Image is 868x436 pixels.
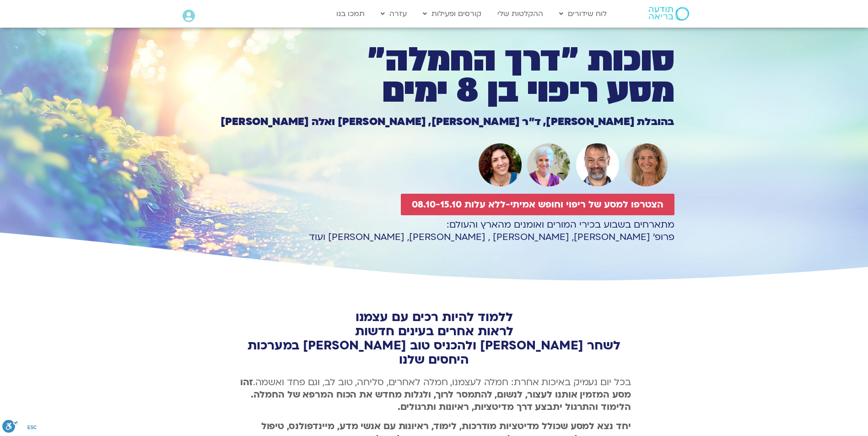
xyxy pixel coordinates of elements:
[194,44,674,107] h1: סוכות ״דרך החמלה״ מסע ריפוי בן 8 ימים
[194,117,674,127] h1: בהובלת [PERSON_NAME], ד״ר [PERSON_NAME], [PERSON_NAME] ואלה [PERSON_NAME]
[493,5,548,22] a: ההקלטות שלי
[376,5,411,22] a: עזרה
[412,199,663,210] span: הצטרפו למסע של ריפוי וחופש אמיתי-ללא עלות 08.10-15.10
[555,5,611,22] a: לוח שידורים
[237,376,631,413] p: בכל יום נעמיק באיכות אחרת: חמלה לעצמנו, חמלה לאחרים, סליחה, טוב לב, וגם פחד ואשמה.
[332,5,369,22] a: תמכו בנו
[418,5,486,22] a: קורסים ופעילות
[240,376,631,413] b: זהו מסע המזמין אותנו לעצור, לנשום, להתמסר לרוך, ולגלות מחדש את הכוח המרפא של החמלה. הלימוד והתרגו...
[401,194,674,215] a: הצטרפו למסע של ריפוי וחופש אמיתי-ללא עלות 08.10-15.10
[194,218,674,243] p: מתארחים בשבוע בכירי המורים ואומנים מהארץ והעולם: פרופ׳ [PERSON_NAME], [PERSON_NAME] , [PERSON_NAM...
[237,310,631,367] h2: ללמוד להיות רכים עם עצמנו לראות אחרים בעינים חדשות לשחר [PERSON_NAME] ולהכניס טוב [PERSON_NAME] ב...
[649,7,689,21] img: תודעה בריאה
